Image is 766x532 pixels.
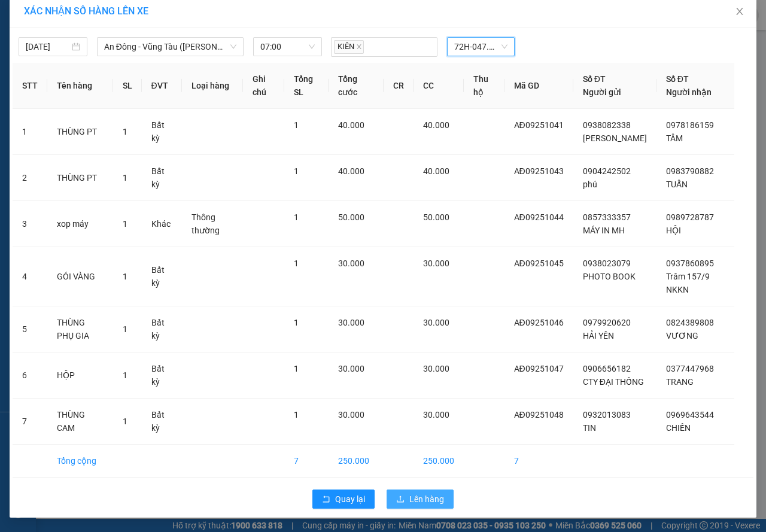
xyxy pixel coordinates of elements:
[13,306,47,352] td: 5
[338,259,364,268] span: 30.000
[47,306,113,352] td: THÙNG PHỤ GIA
[666,272,710,294] span: Trâm 157/9 NKKN
[464,63,504,109] th: Thu hộ
[583,87,621,97] span: Người gửi
[504,445,573,478] td: 7
[123,127,127,136] span: 1
[504,63,573,109] th: Mã GD
[583,377,644,387] span: CTY ĐẠI THỐNG
[423,120,449,130] span: 40.000
[514,166,564,176] span: AĐ09251043
[666,87,712,97] span: Người nhận
[294,212,299,222] span: 1
[384,63,414,109] th: CR
[583,423,596,433] span: TIN
[514,318,564,327] span: AĐ09251046
[666,74,689,84] span: Số ĐT
[142,63,183,109] th: ĐVT
[13,63,47,109] th: STT
[735,7,744,16] span: close
[123,219,127,229] span: 1
[13,247,47,306] td: 4
[13,109,47,155] td: 1
[514,212,564,222] span: AĐ09251044
[13,201,47,247] td: 3
[47,247,113,306] td: GÓI VÀNG
[583,364,631,373] span: 0906656182
[13,155,47,201] td: 2
[47,63,113,109] th: Tên hàng
[583,133,647,143] span: [PERSON_NAME]
[284,63,329,109] th: Tổng SL
[583,120,631,130] span: 0938082338
[666,423,691,433] span: CHIẾN
[583,259,631,268] span: 0938023079
[423,364,449,373] span: 30.000
[47,201,113,247] td: xop máy
[123,173,127,183] span: 1
[123,324,127,334] span: 1
[666,120,714,130] span: 0978186159
[142,306,183,352] td: Bất kỳ
[142,155,183,201] td: Bất kỳ
[294,259,299,268] span: 1
[338,166,364,176] span: 40.000
[338,212,364,222] span: 50.000
[294,120,299,130] span: 1
[666,259,714,268] span: 0937860895
[338,120,364,130] span: 40.000
[312,490,375,509] button: rollbackQuay lại
[123,370,127,380] span: 1
[47,445,113,478] td: Tổng cộng
[142,247,183,306] td: Bất kỳ
[423,212,449,222] span: 50.000
[243,63,284,109] th: Ghi chú
[104,38,236,56] span: An Đông - Vũng Tàu (Hàng Hoá)
[356,44,362,50] span: close
[329,63,384,109] th: Tổng cước
[322,495,330,504] span: rollback
[338,410,364,419] span: 30.000
[514,259,564,268] span: AĐ09251045
[414,445,464,478] td: 250.000
[514,120,564,130] span: AĐ09251041
[514,364,564,373] span: AĐ09251047
[423,166,449,176] span: 40.000
[260,38,315,56] span: 07:00
[329,445,384,478] td: 250.000
[182,63,243,109] th: Loại hàng
[423,318,449,327] span: 30.000
[142,352,183,399] td: Bất kỳ
[583,318,631,327] span: 0979920620
[583,226,625,235] span: MÁY IN MH
[123,272,127,281] span: 1
[284,445,329,478] td: 7
[583,331,614,341] span: HẢI YẾN
[454,38,507,56] span: 72H-047.12
[666,166,714,176] span: 0983790882
[583,272,636,281] span: PHOTO BOOK
[123,417,127,426] span: 1
[47,155,113,201] td: THÙNG PT
[113,63,142,109] th: SL
[666,331,698,341] span: VƯƠNG
[230,43,237,50] span: down
[583,410,631,419] span: 0932013083
[423,259,449,268] span: 30.000
[666,364,714,373] span: 0377447968
[387,490,454,509] button: uploadLên hàng
[583,180,597,189] span: phú
[294,318,299,327] span: 1
[142,399,183,445] td: Bất kỳ
[666,377,694,387] span: TRANG
[182,201,243,247] td: Thông thường
[47,352,113,399] td: HỘP
[666,410,714,419] span: 0969643544
[666,226,681,235] span: HỘI
[423,410,449,419] span: 30.000
[666,318,714,327] span: 0824389808
[13,399,47,445] td: 7
[13,352,47,399] td: 6
[142,201,183,247] td: Khác
[583,166,631,176] span: 0904242502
